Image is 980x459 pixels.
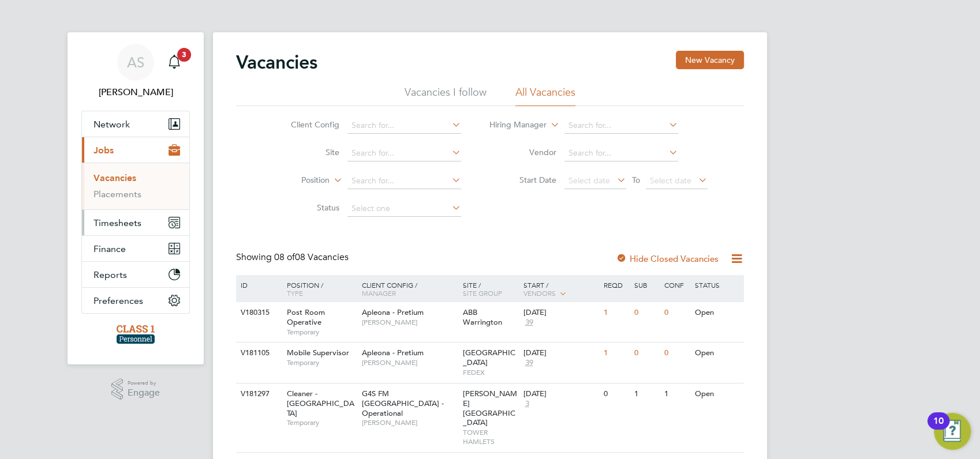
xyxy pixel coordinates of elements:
[287,358,356,367] span: Temporary
[564,145,678,161] input: Search for...
[362,389,444,418] span: G4S FM [GEOGRAPHIC_DATA] - Operational
[93,217,141,228] span: Timesheets
[405,85,487,106] li: Vacancies I follow
[616,253,719,264] label: Hide Closed Vacancies
[274,251,349,263] span: 08 Vacancies
[93,295,143,306] span: Preferences
[676,51,744,69] button: New Vacancy
[601,275,631,295] div: Reqd
[82,262,189,287] button: Reports
[81,44,190,99] a: AS[PERSON_NAME]
[564,118,678,134] input: Search for...
[692,302,742,323] div: Open
[163,44,186,81] a: 3
[362,318,457,327] span: [PERSON_NAME]
[287,389,354,418] span: Cleaner - [GEOGRAPHIC_DATA]
[650,175,691,186] span: Select date
[117,325,155,344] img: class1personnel-logo-retina.png
[347,118,461,134] input: Search for...
[933,421,944,436] div: 10
[273,119,339,130] label: Client Config
[362,307,424,317] span: Apleona - Pretium
[127,55,144,70] span: AS
[238,343,278,364] div: V181105
[359,275,460,303] div: Client Config /
[273,147,339,157] label: Site
[347,145,461,161] input: Search for...
[463,368,518,377] span: FEDEX
[460,275,521,303] div: Site /
[81,325,190,344] a: Go to home page
[934,413,971,450] button: Open Resource Center, 10 new notifications
[128,388,160,398] span: Engage
[236,251,351,264] div: Showing
[93,243,126,254] span: Finance
[81,85,190,99] span: Angela Sabaroche
[520,275,601,304] div: Start /
[463,288,502,298] span: Site Group
[287,307,325,327] span: Post Room Operative
[128,378,160,388] span: Powered by
[236,51,317,74] h2: Vacancies
[692,343,742,364] div: Open
[631,302,661,323] div: 0
[287,328,356,337] span: Temporary
[82,210,189,235] button: Timesheets
[93,119,130,130] span: Network
[515,85,575,106] li: All Vacancies
[274,251,295,263] span: 08 of
[347,173,461,189] input: Search for...
[287,288,303,298] span: Type
[273,202,339,213] label: Status
[93,172,136,183] a: Vacancies
[601,302,631,323] div: 1
[93,269,127,280] span: Reports
[523,348,598,358] div: [DATE]
[362,418,457,427] span: [PERSON_NAME]
[238,302,278,323] div: V180315
[523,399,530,409] span: 3
[362,358,457,367] span: [PERSON_NAME]
[347,201,461,217] input: Select one
[523,318,534,328] span: 39
[82,163,189,209] div: Jobs
[111,378,160,400] a: Powered byEngage
[463,428,518,446] span: TOWER HAMLETS
[480,119,547,131] label: Hiring Manager
[523,358,534,368] span: 39
[287,418,356,427] span: Temporary
[631,343,661,364] div: 0
[490,147,556,157] label: Vendor
[661,343,691,364] div: 0
[463,307,502,327] span: ABB Warrington
[601,383,631,405] div: 0
[278,275,359,303] div: Position /
[82,137,189,163] button: Jobs
[82,111,189,137] button: Network
[68,32,204,364] nav: Main navigation
[692,383,742,405] div: Open
[661,383,691,405] div: 1
[629,172,644,187] span: To
[82,236,189,261] button: Finance
[631,275,661,295] div: Sub
[661,302,691,323] div: 0
[177,48,191,62] span: 3
[238,383,278,405] div: V181297
[631,383,661,405] div: 1
[362,348,424,358] span: Apleona - Pretium
[601,343,631,364] div: 1
[568,175,610,186] span: Select date
[463,389,517,428] span: [PERSON_NAME][GEOGRAPHIC_DATA]
[523,389,598,399] div: [DATE]
[93,145,114,156] span: Jobs
[82,288,189,313] button: Preferences
[523,288,555,298] span: Vendors
[523,308,598,318] div: [DATE]
[490,175,556,185] label: Start Date
[263,175,330,186] label: Position
[362,288,396,298] span: Manager
[93,189,141,200] a: Placements
[463,348,515,367] span: [GEOGRAPHIC_DATA]
[238,275,278,295] div: ID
